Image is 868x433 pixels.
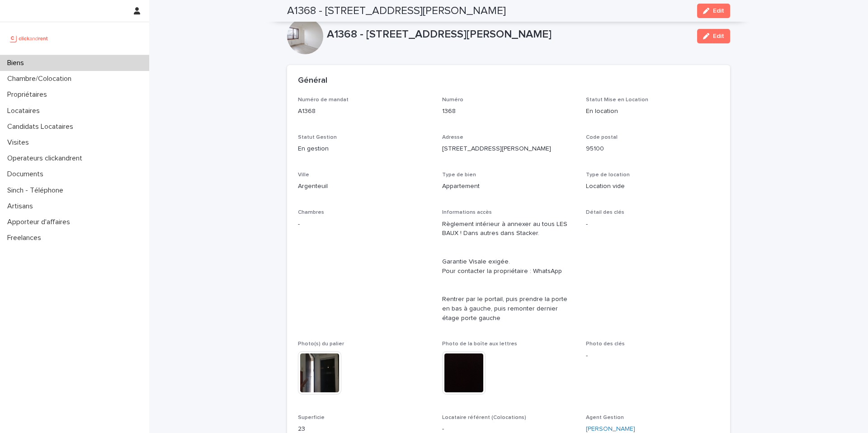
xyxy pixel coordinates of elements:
[298,182,431,191] p: Argenteuil
[298,210,324,215] span: Chambres
[713,8,724,14] span: Edit
[586,172,630,178] span: Type de location
[298,97,349,103] span: Numéro de mandat
[442,172,476,178] span: Type de bien
[697,29,730,43] button: Edit
[327,28,690,41] p: A1368 - [STREET_ADDRESS][PERSON_NAME]
[442,97,463,103] span: Numéro
[298,172,309,178] span: Ville
[287,5,506,18] h2: A1368 - [STREET_ADDRESS][PERSON_NAME]
[4,234,48,242] p: Freelances
[298,415,325,420] span: Superficie
[442,182,576,191] p: Appartement
[442,220,576,323] p: Règlement intérieur à annexer au tous LES BAUX ! Dans autres dans Stacker. Garantie Visale exigée...
[298,107,431,116] p: A1368
[4,122,80,131] p: Candidats Locataires
[586,97,648,103] span: Statut Mise en Location
[442,135,463,140] span: Adresse
[298,144,431,154] p: En gestion
[442,415,526,420] span: Locataire référent (Colocations)
[4,218,77,226] p: Apporteur d'affaires
[4,59,31,67] p: Biens
[4,138,36,147] p: Visites
[298,341,344,347] span: Photo(s) du palier
[586,351,719,361] p: -
[298,135,337,140] span: Statut Gestion
[442,107,576,116] p: 1368
[4,170,51,179] p: Documents
[4,90,54,99] p: Propriétaires
[713,33,724,39] span: Edit
[586,341,625,347] span: Photo des clés
[4,186,71,195] p: Sinch - Téléphone
[586,415,624,420] span: Agent Gestion
[442,144,576,154] p: [STREET_ADDRESS][PERSON_NAME]
[4,75,79,83] p: Chambre/Colocation
[298,220,431,229] p: -
[7,29,51,47] img: UCB0brd3T0yccxBKYDjQ
[4,107,47,115] p: Locataires
[586,144,719,154] p: 95100
[586,182,719,191] p: Location vide
[4,202,40,211] p: Artisans
[442,210,492,215] span: Informations accès
[586,210,624,215] span: Détail des clés
[697,4,730,18] button: Edit
[586,107,719,116] p: En location
[586,135,618,140] span: Code postal
[442,341,517,347] span: Photo de la boîte aux lettres
[298,76,327,86] h2: Général
[4,154,90,163] p: Operateurs clickandrent
[586,220,719,229] p: -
